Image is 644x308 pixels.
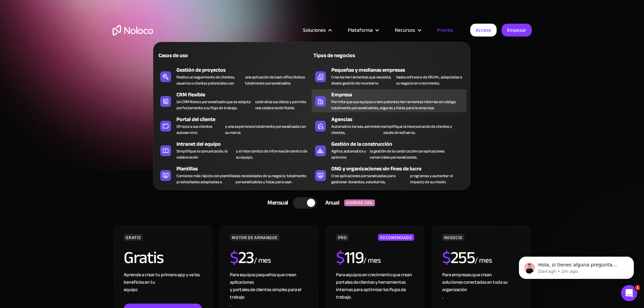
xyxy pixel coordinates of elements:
font: PRO [338,234,347,242]
font: Gratis [124,242,163,274]
font: Aprende a crear tu primera app y ve los beneficios en tu [124,270,200,287]
a: hogar [113,25,153,35]
font: MOTOR DE ARRANQUE [232,234,277,242]
font: 23 [238,242,254,274]
a: Empezar [502,24,532,37]
font: Plantillas [176,164,198,174]
font: Portal del cliente [176,114,215,124]
a: Portal del clienteOfrezca a sus clientes autoservicioy una experiencia totalmente personalizada c... [157,114,312,137]
font: Agilice, automatice y optimice [331,147,366,161]
font: / mes [475,253,492,267]
font: Recursos [395,25,415,35]
font: $ [230,242,238,274]
font: AHORRE 20% [346,199,373,207]
font: Pequeñas y medianas empresas [331,65,405,75]
a: CRM flexibleUn CRM Noloco personalizado que se adapta perfectamente a su flujo de trabajo,central... [157,89,312,112]
font: Gestión de proyectos [176,65,225,75]
font: las necesidades de su negocio: totalmente personalizables y listas para usar. [236,172,306,186]
font: y una experiencia totalmente personalizada con su marca. [225,123,306,136]
div: Plataforma [339,26,386,34]
a: PlantillasComience más rápido con plantillas prediseñadas adaptadas alas necesidades de su negoci... [157,163,312,186]
font: Soluciones [303,25,326,35]
a: Tipos de negocios [312,47,467,63]
font: Para equipos en crecimiento que crean portales de clientes y herramientas internas para optimizar... [336,270,412,302]
font: simplifique la incorporación de clientes y escale sin esfuerzo. [383,123,452,136]
font: Cree las herramientas que necesita, desde gestión de inventario [331,73,391,87]
a: Intranet del equipoSimplifique la comunicación, la colaboracióny el intercambio de información de... [157,139,312,162]
a: Acceso [470,24,497,37]
a: Gestión de la construcciónAgilice, automatice y optimicela gestión de la construcción con aplicac... [312,139,467,162]
font: Precios [437,25,453,35]
font: Mensual [267,197,288,208]
font: Comience más rápido con plantillas prediseñadas adaptadas a [176,172,236,186]
font: Cree aplicaciones personalizadas para gestionar donantes, voluntarios, [331,172,396,186]
a: EmpresaPermita que sus equipos creen potentes herramientas internas sin código: totalmente person... [312,89,467,112]
font: soluciones conectadas en toda su organización [442,278,508,294]
font: Acceso [476,25,491,35]
font: . [442,292,443,302]
iframe: Mensaje de notificaciones del intercomunicador [509,242,644,290]
font: una aplicación de back office Noloco totalmente personalizable. [245,73,305,87]
font: Para equipos pequeños que crean aplicaciones [230,270,296,287]
font: Agencias [331,114,352,124]
font: 255 [451,242,475,274]
font: Plataforma [348,25,373,35]
a: Precios [429,26,462,34]
font: Anual [325,197,339,208]
a: Gestión de proyectosRealice un seguimiento de clientes, usuarios o clientes potenciales conuna ap... [157,65,312,88]
font: equipo [124,285,138,294]
nav: Soluciones [153,32,470,190]
a: AgenciasAutomatice tareas, administre clientes,simplifique la incorporación de clientes y escale ... [312,114,467,137]
font: Tipos de negocios [313,50,355,61]
font: hasta software de RR.HH., adaptadas a su negocio en crecimiento. [396,73,462,87]
font: NEGOCIO [444,234,462,242]
a: Pequeñas y medianas empresasCree las herramientas que necesita, desde gestión de inventariohasta ... [312,65,467,88]
iframe: Chat en vivo de Intercom [621,285,637,301]
font: Ofrezca a sus clientes autoservicio [176,123,212,136]
font: programas y aumentar el impacto de su misión. [410,172,453,186]
font: y portales de clientes simples para el trabajo [230,285,301,302]
font: ONG y organizaciones sin fines de lucro [331,164,422,174]
font: Simplifique la comunicación, la colaboración [176,147,228,161]
font: 1 [636,285,639,290]
font: Un CRM Noloco personalizado que se adapta perfectamente a su flujo de trabajo, [176,98,251,112]
font: / mes [363,253,381,267]
a: ONG y organizaciones sin fines de lucroCree aplicaciones personalizadas para gestionar donantes, ... [312,163,467,186]
font: Casos de uso [159,50,188,61]
font: Automatice tareas, administre clientes, [331,123,383,136]
font: / mes [254,253,271,267]
font: GRATIS [126,234,141,242]
div: Soluciones [294,26,339,34]
font: RECOMENDADO [380,234,412,242]
font: la gestión de la construcción con aplicaciones comerciales personalizadas. [370,147,445,161]
font: Para empresas que crean [442,270,492,279]
font: Empezar [507,25,526,35]
font: Permita que sus equipos creen potentes herramientas internas sin código: totalmente personalizabl... [331,98,456,112]
a: Casos de uso [157,47,312,63]
font: $ [336,242,344,274]
font: CRM flexible [176,90,205,100]
font: Intranet del equipo [176,139,221,149]
font: 119 [344,242,364,274]
font: $ [442,242,451,274]
font: Gestión de la construcción [331,139,392,149]
font: Empresa [331,90,352,100]
font: Realice un seguimiento de clientes, usuarios o clientes potenciales con [176,73,235,87]
div: Recursos [386,26,429,34]
font: centraliza sus datos y permite una colaboración fluida. [255,98,306,112]
font: y el intercambio de información dentro de su equipo. [236,147,307,161]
